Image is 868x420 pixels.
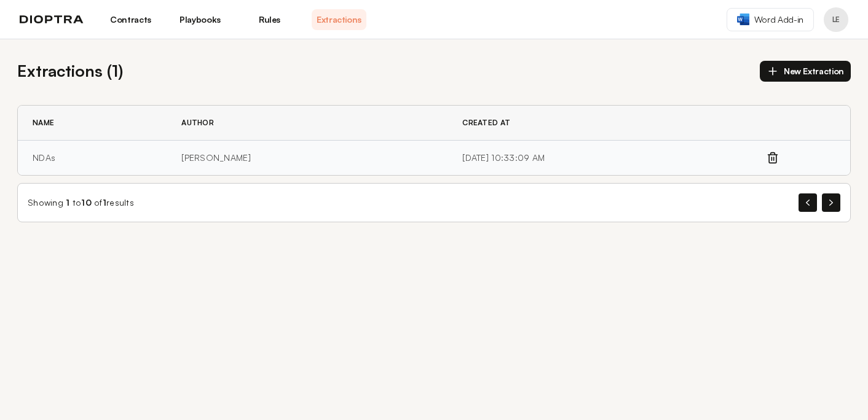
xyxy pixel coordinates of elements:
[824,7,848,32] button: Profile menu
[448,141,766,176] td: [DATE] 10:33:09 AM
[18,106,167,141] th: Name
[173,9,227,30] a: Playbooks
[28,196,134,209] div: Showing to of results
[242,9,297,30] a: Rules
[727,8,814,31] a: Word Add-in
[103,9,158,30] a: Contracts
[822,193,840,212] button: Next
[312,9,366,30] a: Extractions
[18,141,167,176] td: NDAs
[81,197,92,208] span: 10
[760,61,851,82] button: New Extraction
[103,197,106,208] span: 1
[448,106,766,141] th: Created At
[754,14,803,26] span: Word Add-in
[20,15,84,24] img: logo
[799,193,817,212] button: Previous
[17,59,123,83] h2: Extractions ( 1 )
[737,14,749,25] img: word
[167,106,448,141] th: Author
[167,141,448,176] td: [PERSON_NAME]
[66,197,69,208] span: 1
